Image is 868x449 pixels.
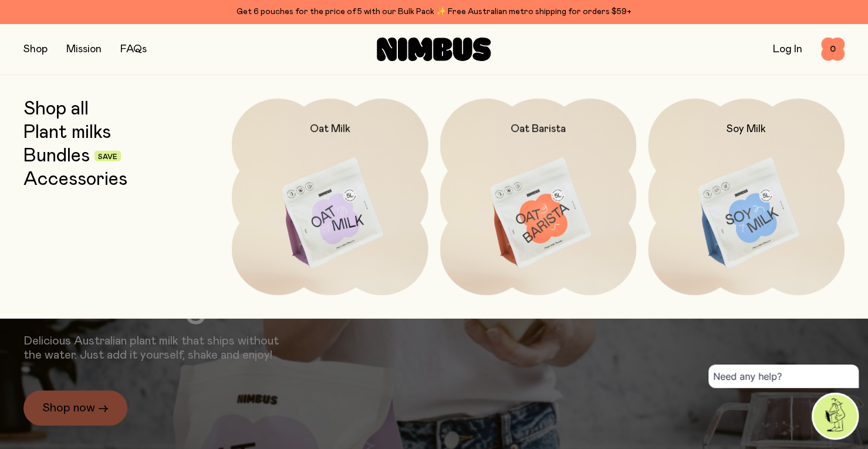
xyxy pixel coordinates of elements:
a: Plant milks [23,122,111,143]
a: Soy Milk [648,99,845,295]
span: Save [98,153,117,160]
a: Bundles [23,146,90,167]
h2: Soy Milk [727,122,766,136]
h2: Oat Milk [310,122,350,136]
img: agent [813,394,857,438]
a: Accessories [23,169,127,190]
a: Shop all [23,99,89,120]
div: Need any help? [708,364,859,388]
a: Oat Barista [440,99,637,295]
h2: Oat Barista [511,122,566,136]
div: Get 6 pouches for the price of 5 with our Bulk Pack ✨ Free Australian metro shipping for orders $59+ [23,5,845,19]
a: Oat Milk [232,99,428,295]
button: 0 [821,38,845,61]
a: Log In [773,44,802,55]
a: Mission [66,44,102,55]
a: FAQs [120,44,147,55]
